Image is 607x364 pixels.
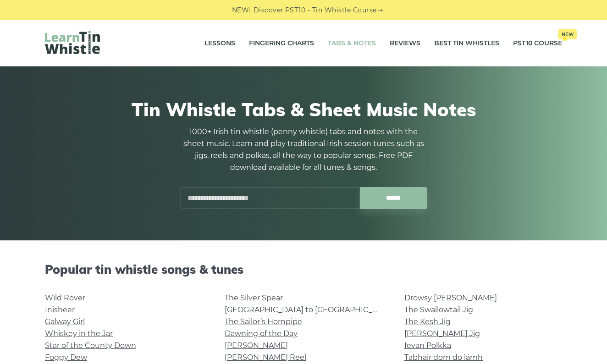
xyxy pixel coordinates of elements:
[45,98,562,120] h1: Tin Whistle Tabs & Sheet Music Notes
[45,262,562,277] h2: Popular tin whistle songs & tunes
[45,31,100,54] img: LearnTinWhistle.com
[558,29,577,39] span: New
[225,353,306,362] a: [PERSON_NAME] Reel
[434,32,499,55] a: Best Tin Whistles
[225,341,288,350] a: [PERSON_NAME]
[404,329,480,338] a: [PERSON_NAME] Jig
[404,317,451,326] a: The Kesh Jig
[45,305,75,314] a: Inisheer
[404,293,497,302] a: Drowsy [PERSON_NAME]
[225,317,302,326] a: The Sailor’s Hornpipe
[404,341,451,350] a: Ievan Polkka
[45,329,113,338] a: Whiskey in the Jar
[180,126,427,174] p: 1000+ Irish tin whistle (penny whistle) tabs and notes with the sheet music. Learn and play tradi...
[328,32,376,55] a: Tabs & Notes
[249,32,314,55] a: Fingering Charts
[225,329,298,338] a: Dawning of the Day
[204,32,235,55] a: Lessons
[225,305,394,314] a: [GEOGRAPHIC_DATA] to [GEOGRAPHIC_DATA]
[513,32,562,55] a: PST10 CourseNew
[45,353,87,362] a: Foggy Dew
[45,293,85,302] a: Wild Rover
[390,32,420,55] a: Reviews
[404,305,473,314] a: The Swallowtail Jig
[404,353,483,362] a: Tabhair dom do lámh
[45,317,85,326] a: Galway Girl
[225,293,283,302] a: The Silver Spear
[45,341,136,350] a: Star of the County Down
